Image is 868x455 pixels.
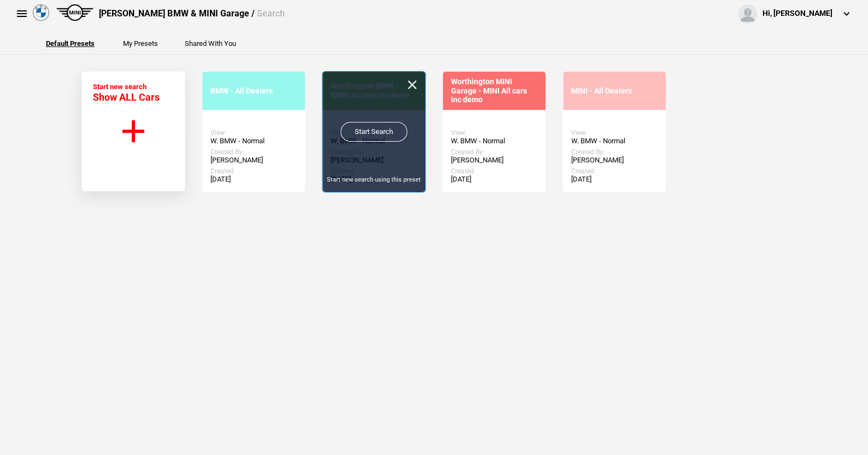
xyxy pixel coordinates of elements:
div: View: [451,129,537,137]
div: W. BMW - Normal [210,137,297,145]
button: My Presets [123,40,158,47]
div: Worthington MINI Garage - MINI All cars inc demo [451,77,537,104]
div: Created: [451,167,537,175]
div: View: [571,129,658,137]
div: Hi, [PERSON_NAME] [763,8,832,19]
img: mini.png [56,4,93,21]
span: Show ALL Cars [93,91,160,103]
div: [PERSON_NAME] [571,156,658,165]
div: MINI - All Dealers [571,86,658,96]
div: Created By: [451,148,537,156]
div: Created By: [210,148,297,156]
div: [PERSON_NAME] [451,156,537,165]
div: View: [210,129,297,137]
div: Created: [571,167,658,175]
div: Start new search using this preset [322,176,425,184]
img: bmw.png [33,4,49,21]
button: Shared With You [185,40,236,47]
div: Start new search [93,83,160,103]
div: [PERSON_NAME] BMW & MINI Garage / [99,8,284,20]
div: BMW - All Dealers [210,86,297,96]
div: Created By: [571,148,658,156]
button: Start new search Show ALL Cars [81,71,185,191]
div: W. BMW - Normal [451,137,537,145]
span: Search [256,8,284,19]
div: [DATE] [451,175,537,184]
div: Created: [210,167,297,175]
button: Default Presets [46,40,95,47]
div: [DATE] [571,175,658,184]
div: W. BMW - Normal [571,137,658,145]
div: [DATE] [210,175,297,184]
div: [PERSON_NAME] [210,156,297,165]
a: Start Search [341,122,407,142]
